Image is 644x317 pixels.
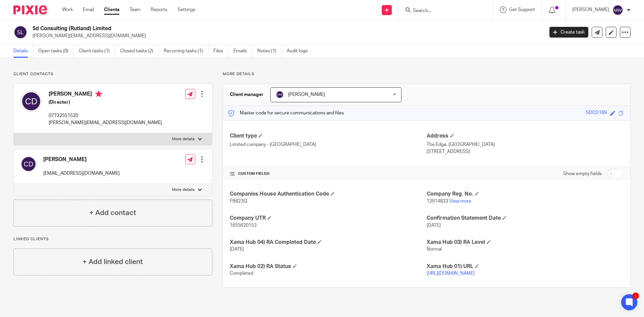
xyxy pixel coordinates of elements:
span: [DATE] [427,223,441,228]
h4: Xama Hub 03) RA Level [427,239,624,246]
span: [PERSON_NAME] [288,92,325,97]
h4: Confirmation Statement Date [427,215,624,222]
a: Files [213,45,228,58]
a: View more [449,199,471,204]
h4: Xama Hub 02) RA Status [230,263,427,270]
p: [PERSON_NAME][EMAIL_ADDRESS][DOMAIN_NAME] [33,33,539,39]
i: Primary [95,91,102,97]
h4: [PERSON_NAME] [49,91,162,99]
h4: Xama Hub 04) RA Completed Date [230,239,427,246]
img: svg%3E [13,25,28,39]
p: Master code for secure communications and files [228,110,344,116]
h4: CUSTOM FIELDS [230,171,427,176]
p: 07732551520 [49,112,162,119]
p: [STREET_ADDRESS] [427,148,624,155]
p: The Edge, [GEOGRAPHIC_DATA] [427,141,624,148]
a: Create task [549,27,588,38]
a: [URL][DOMAIN_NAME] [427,271,475,276]
a: Emails [233,45,252,58]
span: [DATE] [230,247,244,252]
p: [EMAIL_ADDRESS][DOMAIN_NAME] [43,170,120,177]
span: Get Support [509,7,535,12]
span: Normal [427,247,442,252]
div: 1 [632,293,639,299]
a: Work [62,6,73,13]
a: Email [83,6,94,13]
p: [PERSON_NAME][EMAIL_ADDRESS][DOMAIN_NAME] [49,119,162,126]
span: 1655620153 [230,223,257,228]
h4: Company Reg. No. [427,191,624,198]
h2: 5d Consulting (Rutland) Limited [33,25,438,32]
img: svg%3E [276,91,284,99]
p: Client contacts [13,71,212,77]
p: [PERSON_NAME] [572,6,609,13]
label: Show empty fields [563,170,602,177]
img: svg%3E [20,91,42,112]
p: More details [223,71,631,77]
a: Closed tasks (2) [120,45,159,58]
h4: Companies House Authentication Code [230,191,427,198]
h4: + Add linked client [83,257,143,267]
img: Pixie [13,5,47,14]
a: Client tasks (1) [79,45,115,58]
a: Audit logs [287,45,313,58]
h4: Address [427,133,624,140]
div: 5DCD169 [586,109,607,117]
a: Notes (1) [257,45,282,58]
p: Linked clients [13,236,212,242]
a: Settings [177,6,195,13]
span: FR823Q [230,199,247,204]
p: More details [172,137,195,142]
a: Clients [104,6,119,13]
h5: (Director) [49,99,162,106]
a: Open tasks (0) [38,45,74,58]
span: Completed [230,271,253,276]
a: Team [129,6,141,13]
h4: Company UTR [230,215,427,222]
input: Search [412,8,473,14]
h4: [PERSON_NAME] [43,156,120,163]
p: Limited company - [GEOGRAPHIC_DATA] [230,141,427,148]
a: Details [13,45,33,58]
img: svg%3E [20,156,37,172]
span: 12914833 [427,199,448,204]
h4: + Add contact [89,208,136,218]
h4: Xama Hub 01) URL [427,263,624,270]
h3: Client manager [230,91,264,98]
h4: Client type [230,133,427,140]
img: svg%3E [612,5,623,15]
a: Recurring tasks (1) [164,45,208,58]
p: More details [172,187,195,193]
a: Reports [151,6,167,13]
